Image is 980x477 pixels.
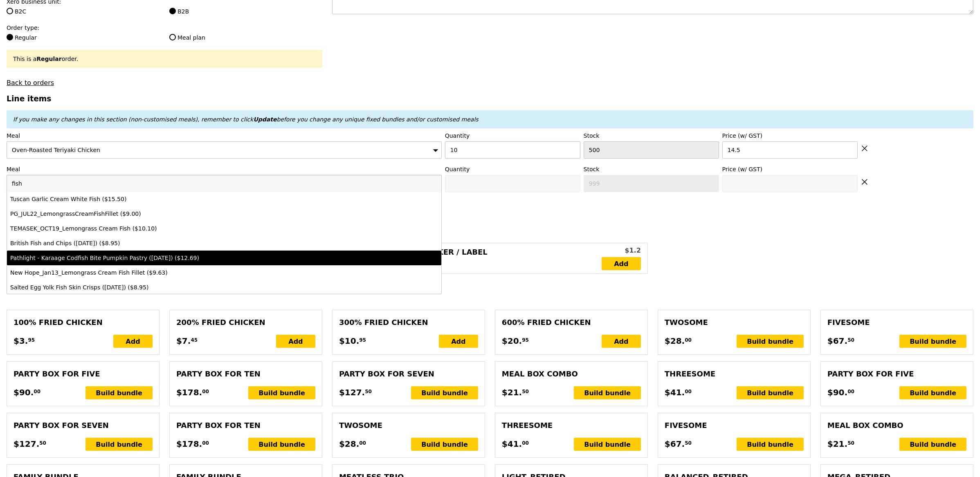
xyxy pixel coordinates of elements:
span: $90. [13,386,34,399]
div: Threesome [502,420,641,431]
span: 00 [202,440,209,446]
span: 00 [34,388,40,395]
span: $127. [339,386,365,399]
div: Add [113,335,153,348]
span: 50 [685,440,692,446]
h4: Customised Meals [7,282,973,290]
label: B2B [169,7,322,16]
div: $1.2 [602,246,641,255]
div: PG_JUL22_LemongrassCreamFishFillet ($9.00) [10,210,331,218]
span: $10. [339,335,359,347]
div: Build bundle [737,386,804,399]
div: Build bundle [899,335,967,348]
div: Party Box for Five [13,368,153,380]
span: $127. [13,438,39,450]
span: $28. [665,335,685,347]
div: Party Box for Ten [176,420,315,431]
b: Regular [36,56,61,62]
div: Twosome [665,317,804,328]
span: 00 [685,388,692,395]
h3: Line items [7,94,973,103]
span: 50 [39,440,46,446]
label: Price (w/ GST) [722,132,858,140]
label: Quantity [445,132,580,140]
div: 300% Fried Chicken [339,317,478,328]
h4: Unique Fixed Bundles [7,215,973,223]
span: 00 [202,388,209,395]
div: New Hope_Jan13_Lemongrass Cream Fish Fillet ($9.63) [10,269,331,277]
div: Build bundle [248,438,315,451]
label: Price (w/ GST) [722,165,858,173]
input: Regular [7,34,13,40]
div: Add [439,335,478,348]
div: This is a order. [13,55,316,63]
div: Build bundle [574,386,641,399]
input: B2B [169,8,176,14]
span: 50 [847,440,854,446]
em: If you make any changes in this section (non-customised meals), remember to click before you chan... [13,116,479,123]
div: Party Box for Seven [339,368,478,380]
span: 95 [522,337,529,343]
div: Party Box for Five [827,368,967,380]
div: Add [602,335,641,348]
span: 95 [28,337,35,343]
label: B2C [7,7,160,16]
div: Build bundle [248,386,315,399]
div: TEMASEK_OCT19_Lemongrass Cream Fish ($10.10) [10,224,331,233]
div: Meal Box Combo [827,420,967,431]
b: Update [253,116,276,123]
div: Fivesome [665,420,804,431]
label: Order type: [7,24,322,32]
div: Pathlight ‑ Karaage Codfish Bite Pumpkin Pastry ([DATE]) ($12.69) [10,254,331,262]
div: Add [276,335,315,348]
label: Meal [7,132,442,140]
div: 200% Fried Chicken [176,317,315,328]
span: $90. [827,386,847,399]
span: $41. [502,438,522,450]
span: $21. [827,438,847,450]
span: 00 [522,440,529,446]
span: $41. [665,386,685,399]
label: Meal plan [169,34,322,42]
div: Threesome [665,368,804,380]
span: 00 [847,388,854,395]
div: British Fish and Chips ([DATE]) ($8.95) [10,239,331,247]
div: Build bundle [85,438,153,451]
div: Build bundle [737,335,804,348]
label: Stock [584,132,719,140]
div: Build bundle [411,438,478,451]
span: $21. [502,386,522,399]
div: Salted Egg Yolk Fish Skin Crisps ([DATE]) ($8.95) [10,283,331,291]
span: $3. [13,335,28,347]
span: $28. [339,438,359,450]
label: Meal [7,165,442,173]
span: $178. [176,386,202,399]
a: Back to orders [7,79,54,87]
div: Twosome [339,420,478,431]
span: 50 [847,337,854,343]
span: 45 [191,337,198,343]
div: Fivesome [827,317,967,328]
div: Build bundle [85,386,153,399]
div: Build bundle [899,386,967,399]
div: 600% Fried Chicken [502,317,641,328]
span: $67. [827,335,847,347]
span: 95 [359,337,366,343]
div: Party Box for Ten [176,368,315,380]
span: 00 [685,337,692,343]
span: $67. [665,438,685,450]
span: 50 [522,388,529,395]
div: Build bundle [574,438,641,451]
span: $20. [502,335,522,347]
label: Stock [584,165,719,173]
span: Oven‑Roasted Teriyaki Chicken [12,147,100,153]
div: 100% Fried Chicken [13,317,153,328]
div: Build bundle [737,438,804,451]
input: B2C [7,8,13,14]
div: Build bundle [411,386,478,399]
span: $7. [176,335,191,347]
div: Meal Box Combo [502,368,641,380]
div: [Add on] Custom Sticker / Label [339,246,602,270]
div: Build bundle [899,438,967,451]
div: Tuscan Garlic Cream White Fish ($15.50) [10,195,331,203]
